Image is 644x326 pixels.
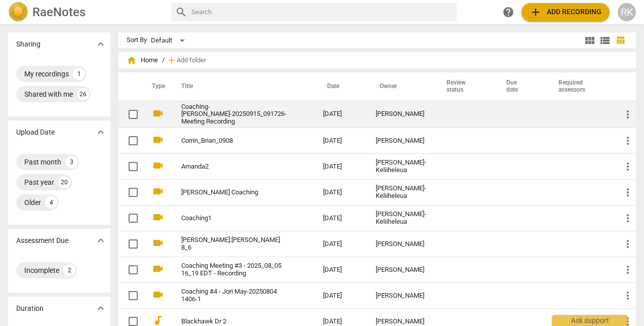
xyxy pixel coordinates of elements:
[175,6,187,18] span: search
[152,289,164,301] span: videocam
[162,57,165,64] span: /
[502,6,514,18] span: help
[368,72,434,101] th: Owner
[622,108,634,120] span: more_vert
[622,135,634,147] span: more_vert
[16,127,55,138] p: Upload Date
[434,72,494,101] th: Review status
[16,303,44,314] p: Duration
[582,33,597,48] button: Tile view
[93,301,108,316] button: Show more
[622,186,634,198] span: more_vert
[376,110,426,118] div: [PERSON_NAME]
[599,34,611,47] span: view_list
[181,262,287,277] a: Coaching Meeting #3 - 2025_08_05 16_19 EDT - Recording
[181,288,287,303] a: Coaching #4 - Jori May-20250804 1406-1
[95,38,107,50] span: expand_more
[546,72,614,101] th: Required assessors
[95,234,107,247] span: expand_more
[93,125,108,140] button: Show more
[152,237,164,249] span: videocam
[127,36,147,44] div: Sort By
[315,128,368,154] td: [DATE]
[315,257,368,283] td: [DATE]
[152,263,164,275] span: videocam
[152,159,164,172] span: videocam
[376,159,426,174] div: [PERSON_NAME]-Keliiheleua
[152,211,164,223] span: videocam
[167,55,177,65] span: add
[315,180,368,206] td: [DATE]
[622,238,634,250] span: more_vert
[499,3,517,21] a: Help
[63,264,75,276] div: 2
[181,236,287,252] a: [PERSON_NAME]:[PERSON_NAME] 8_6
[77,88,89,100] div: 26
[45,196,57,209] div: 4
[93,233,108,248] button: Show more
[622,160,634,173] span: more_vert
[622,290,634,302] span: more_vert
[58,176,70,188] div: 20
[95,126,107,138] span: expand_more
[376,137,426,145] div: [PERSON_NAME]
[552,315,628,326] div: Ask support
[127,55,137,65] span: home
[376,266,426,274] div: [PERSON_NAME]
[530,6,601,18] span: Add recording
[530,6,542,18] span: add
[181,103,287,126] a: Coaching- [PERSON_NAME]-20250915_091726-Meeting Recording
[93,36,108,52] button: Show more
[376,240,426,248] div: [PERSON_NAME]
[169,72,315,101] th: Title
[376,185,426,200] div: [PERSON_NAME]-Keliiheleua
[181,189,287,196] a: [PERSON_NAME] Coaching
[24,157,61,167] div: Past month
[315,231,368,257] td: [DATE]
[181,215,287,222] a: Coaching1
[597,33,613,48] button: List view
[494,72,546,101] th: Due date
[152,134,164,146] span: videocam
[613,33,628,48] button: Table view
[315,101,368,128] td: [DATE]
[616,35,625,45] span: table_chart
[315,206,368,231] td: [DATE]
[95,302,107,314] span: expand_more
[177,57,206,64] span: Add folder
[315,154,368,180] td: [DATE]
[65,156,77,168] div: 3
[73,68,85,80] div: 1
[622,264,634,276] span: more_vert
[521,3,610,21] button: Upload
[181,318,287,325] a: Blackhawk Dr 2
[151,32,188,49] div: Default
[8,2,163,22] a: LogoRaeNotes
[622,212,634,224] span: more_vert
[24,69,69,79] div: My recordings
[152,185,164,197] span: videocam
[16,235,68,246] p: Assessment Due
[24,89,73,99] div: Shared with me
[376,292,426,300] div: [PERSON_NAME]
[24,197,41,208] div: Older
[315,283,368,309] td: [DATE]
[376,211,426,226] div: [PERSON_NAME]-Keliiheleua
[315,72,368,101] th: Date
[127,55,158,65] span: Home
[618,3,636,21] button: RK
[376,318,426,325] div: [PERSON_NAME]
[181,163,287,171] a: Amanda2
[24,265,59,275] div: Incomplete
[191,4,453,20] input: Search
[24,177,54,187] div: Past year
[152,107,164,119] span: videocam
[32,5,86,19] h2: RaeNotes
[181,137,287,145] a: Corrin_Brian_0908
[584,34,596,47] span: view_module
[8,2,28,22] img: Logo
[144,72,169,101] th: Type
[16,39,41,50] p: Sharing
